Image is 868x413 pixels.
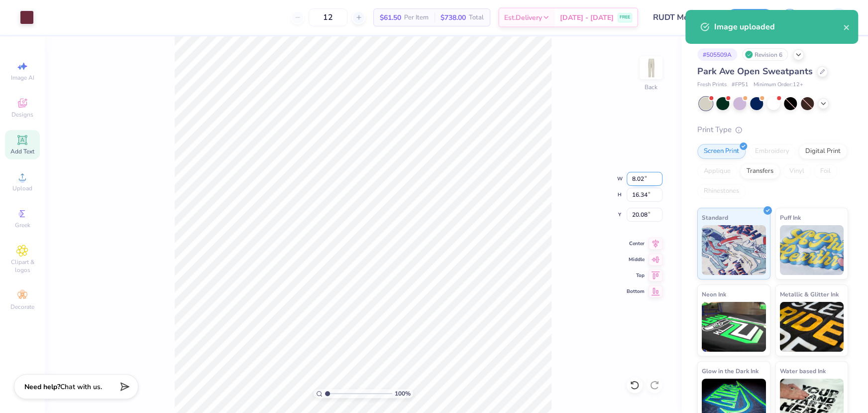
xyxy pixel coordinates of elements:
span: Designs [11,111,33,119]
div: Revision 6 [742,48,788,61]
div: Image uploaded [714,21,843,33]
span: Glow in the Dark Ink [702,366,759,376]
strong: Need help? [24,382,60,392]
span: Chat with us. [60,382,102,392]
div: Back [645,83,657,92]
img: Standard [702,225,766,275]
span: Water based Ink [780,366,826,376]
div: Print Type [697,124,848,136]
span: Neon Ink [702,289,726,299]
span: Decorate [10,303,34,311]
span: Puff Ink [780,212,801,223]
span: $61.50 [380,12,401,23]
input: Untitled Design [646,7,719,27]
input: – – [309,8,347,26]
span: Clipart & logos [5,258,40,274]
span: Per Item [404,12,429,23]
div: Applique [697,164,737,179]
span: Top [627,272,645,279]
span: Bottom [627,288,645,295]
div: Foil [814,164,837,179]
span: Upload [12,184,32,192]
img: Back [641,58,661,78]
div: Digital Print [799,144,847,159]
button: close [843,21,850,33]
span: $738.00 [440,12,466,23]
div: Rhinestones [697,184,746,199]
span: Greek [15,221,30,229]
span: Image AI [11,74,34,82]
span: Center [627,240,645,247]
div: Embroidery [749,144,796,159]
span: Est. Delivery [504,12,542,23]
span: Total [469,12,484,23]
span: Fresh Prints [697,81,727,89]
span: Minimum Order: 12 + [754,81,803,89]
img: Neon Ink [702,302,766,352]
span: Middle [627,256,645,263]
span: Add Text [10,147,34,155]
img: Metallic & Glitter Ink [780,302,844,352]
div: Vinyl [783,164,811,179]
span: 100 % [395,389,411,398]
span: [DATE] - [DATE] [560,12,614,23]
img: Puff Ink [780,225,844,275]
div: # 505509A [697,48,737,61]
span: # FP51 [732,81,749,89]
span: FREE [620,14,630,21]
span: Standard [702,212,728,223]
span: Metallic & Glitter Ink [780,289,839,299]
span: Park Ave Open Sweatpants [697,65,813,77]
div: Transfers [740,164,780,179]
div: Screen Print [697,144,746,159]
